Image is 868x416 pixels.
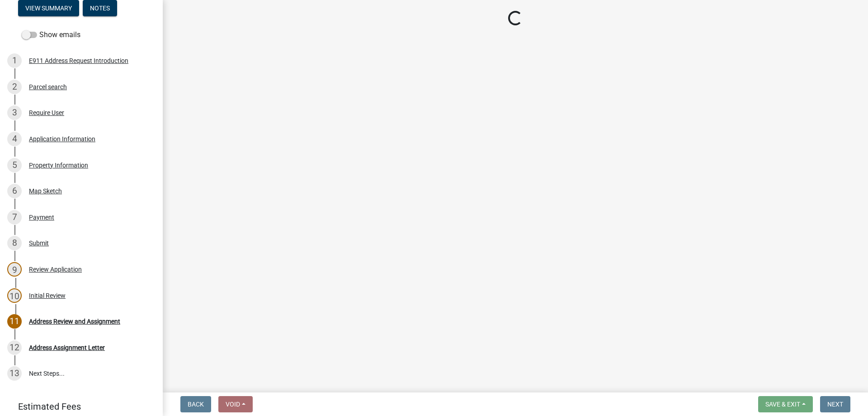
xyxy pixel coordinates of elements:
[29,162,88,168] div: Property Information
[29,292,66,299] div: Initial Review
[7,397,148,416] a: Estimated Fees
[758,396,813,412] button: Save & Exit
[820,396,850,412] button: Next
[7,236,22,250] div: 8
[83,5,117,13] wm-modal-confirm: Notes
[7,184,22,198] div: 6
[7,366,22,381] div: 13
[7,80,22,94] div: 2
[7,210,22,225] div: 7
[29,318,120,325] div: Address Review and Assignment
[29,344,105,351] div: Address Assignment Letter
[22,29,80,40] label: Show emails
[18,5,79,13] wm-modal-confirm: Summary
[29,136,95,142] div: Application Information
[29,240,49,246] div: Submit
[7,158,22,172] div: 5
[188,401,204,408] span: Back
[7,314,22,329] div: 11
[29,57,128,64] div: E911 Address Request Introduction
[29,214,54,220] div: Payment
[218,396,253,412] button: Void
[7,340,22,355] div: 12
[226,401,240,408] span: Void
[7,288,22,303] div: 10
[7,53,22,68] div: 1
[29,266,82,273] div: Review Application
[827,401,843,408] span: Next
[7,132,22,146] div: 4
[765,401,800,408] span: Save & Exit
[29,84,67,90] div: Parcel search
[7,262,22,277] div: 9
[7,105,22,120] div: 3
[29,110,64,116] div: Require User
[29,188,62,194] div: Map Sketch
[180,396,211,412] button: Back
